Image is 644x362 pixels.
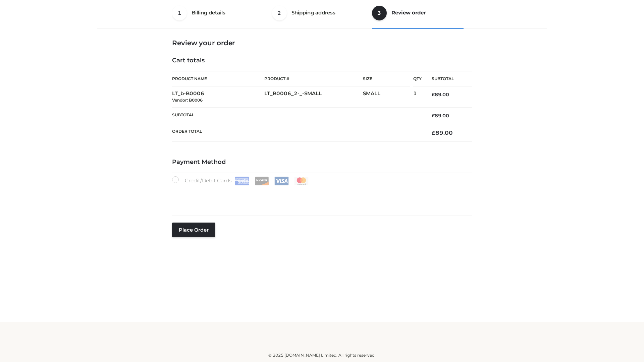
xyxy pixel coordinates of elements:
td: LT_B0006_2-_-SMALL [264,86,363,108]
small: Vendor: B0006 [172,98,203,103]
td: SMALL [363,86,413,108]
bdi: 89.00 [432,113,449,119]
img: Mastercard [294,177,309,185]
img: Visa [274,177,289,185]
th: Subtotal [172,107,422,124]
button: Place order [172,223,215,237]
iframe: Secure payment input frame [171,184,471,208]
div: © 2025 [DOMAIN_NAME] Limited. All rights reserved. [100,352,544,359]
th: Product Name [172,71,264,86]
span: £ [432,113,435,119]
img: Discover [255,177,269,185]
th: Product # [264,71,363,86]
span: £ [432,92,435,98]
bdi: 89.00 [432,129,453,136]
th: Order Total [172,124,422,142]
th: Qty [413,71,422,86]
h4: Cart totals [172,57,472,64]
th: Size [363,71,410,86]
td: LT_b-B0006 [172,86,264,108]
img: Amex [235,177,249,185]
th: Subtotal [422,71,472,86]
td: 1 [413,86,422,108]
label: Credit/Debit Cards [172,176,309,185]
bdi: 89.00 [432,92,449,98]
span: £ [432,129,435,136]
h4: Payment Method [172,159,472,166]
h3: Review your order [172,39,472,47]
